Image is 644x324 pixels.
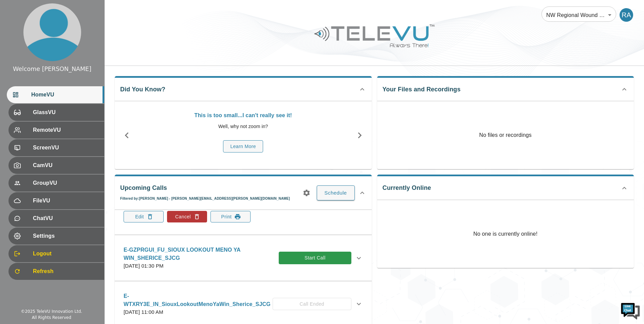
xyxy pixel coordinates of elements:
[8,175,104,192] div: GroupVU
[8,228,104,245] div: Settings
[33,144,99,152] span: ScreenVU
[13,65,91,73] div: Welcome [PERSON_NAME]
[33,232,99,240] span: Settings
[3,185,129,209] textarea: Type your message and hit 'Enter'
[33,197,99,205] span: FileVU
[33,161,99,169] span: CamVU
[317,185,355,200] button: Schedule
[620,8,633,22] div: RA
[124,292,273,308] p: E-WTXRY3E_IN_SiouxLookoutMenoYaWin_Sherice_SJCG
[124,246,279,262] p: E-GZPRGUI_FU_SIOUX LOOKOUT MENO YA WIN_SHERICE_SJCG
[118,242,368,274] div: E-GZPRGUI_FU_SIOUX LOOKOUT MENO YA WIN_SHERICE_SJCG[DATE] 01:30 PMStart Call
[541,5,616,24] div: NW Regional Wound Care
[313,22,436,50] img: Logo
[8,139,104,156] div: ScreenVU
[33,267,99,275] span: Refresh
[124,308,273,316] p: [DATE] 11:00 AM
[124,211,164,222] button: Edit
[473,200,537,268] p: No one is currently online!
[142,123,344,130] p: Well, why not zoom in?
[33,214,99,222] span: ChatVU
[377,101,634,169] p: No files or recordings
[223,140,263,153] button: Learn More
[142,111,344,120] p: This is too small...I can't really see it!
[23,3,81,61] img: profile.png
[12,32,29,49] img: d_736959983_company_1615157101543_736959983
[8,192,104,209] div: FileVU
[35,36,114,44] div: Chat with us now
[7,86,104,103] div: HomeVU
[279,252,351,264] button: Start Call
[8,245,104,262] div: Logout
[31,91,99,99] span: HomeVU
[111,3,128,20] div: Minimize live chat window
[620,300,641,321] img: Chat Widget
[167,211,207,222] button: Cancel
[8,263,104,280] div: Refresh
[8,210,104,227] div: ChatVU
[8,104,104,121] div: GlassVU
[118,288,368,320] div: E-WTXRY3E_IN_SiouxLookoutMenoYaWin_Sherice_SJCG[DATE] 11:00 AMCall Ended
[8,157,104,174] div: CamVU
[33,126,99,134] span: RemoteVU
[124,262,279,270] p: [DATE] 01:30 PM
[21,308,82,314] div: © 2025 TeleVU Innovation Ltd.
[32,314,71,321] div: All Rights Reserved
[33,108,99,116] span: GlassVU
[8,122,104,139] div: RemoteVU
[39,86,94,154] span: We're online!
[33,250,99,258] span: Logout
[33,179,99,187] span: GroupVU
[210,211,251,222] button: Print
